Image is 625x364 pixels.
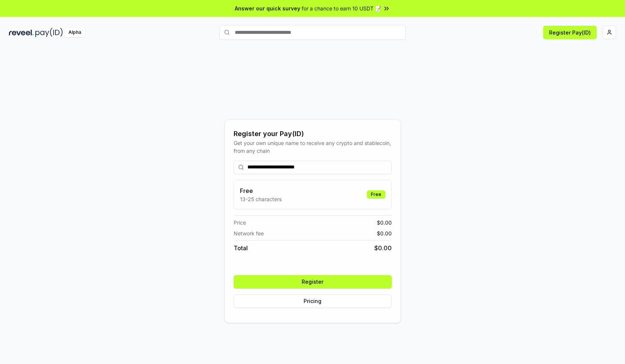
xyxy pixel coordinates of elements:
div: Alpha [64,28,85,37]
div: Register your Pay(ID) [234,129,392,139]
span: Price [234,219,246,226]
button: Pricing [234,294,392,308]
div: Get your own unique name to receive any crypto and stablecoin, from any chain [234,139,392,155]
button: Register [234,275,392,289]
img: pay_id [35,28,63,37]
div: Free [367,190,385,199]
span: $ 0.00 [374,244,392,252]
span: Total [234,244,248,252]
img: reveel_dark [9,28,34,37]
span: for a chance to earn 10 USDT 📝 [302,4,381,12]
span: $ 0.00 [377,229,392,237]
p: 13-25 characters [240,195,282,203]
h3: Free [240,186,282,195]
span: $ 0.00 [377,219,392,226]
span: Answer our quick survey [235,4,300,12]
span: Network fee [234,229,264,237]
button: Register Pay(ID) [543,26,597,39]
